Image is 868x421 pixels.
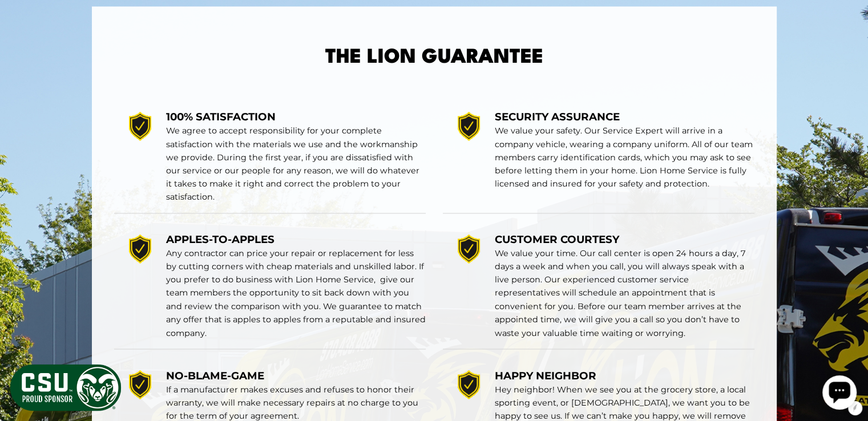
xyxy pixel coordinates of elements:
[495,247,754,339] p: We value your time. Our call center is open 24 hours a day, 7 days a week and when you call, you ...
[166,110,276,123] span: 100% SATISFACTION
[166,233,274,246] span: APPLES-TO-APPLES
[9,363,123,412] img: CSU Sponsor Badge
[495,110,620,123] span: SECURITY ASSURANCE
[5,5,39,39] div: Open chat widget
[166,247,426,339] p: Any contractor can price your repair or replacement for less by cutting corners with cheap materi...
[495,233,619,246] span: CUSTOMER COURTESY
[166,369,264,382] span: NO-BLAME-GAME
[495,124,754,190] p: We value your safety. Our Service Expert will arrive in a company vehicle, wearing a company unif...
[166,124,426,203] p: We agree to accept responsibility for your complete satisfaction with the materials we use and th...
[495,369,596,382] span: HAPPY NEIGHBOR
